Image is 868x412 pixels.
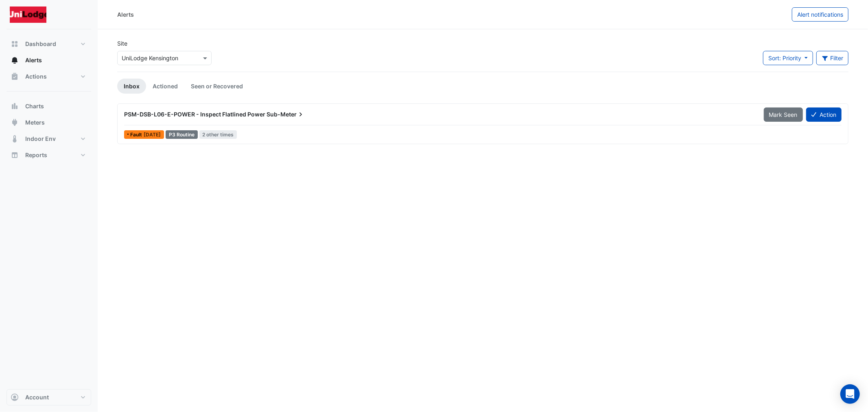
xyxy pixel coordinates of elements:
[11,102,19,110] app-icon: Charts
[130,132,144,137] span: Fault
[10,7,46,23] img: Company Logo
[764,107,803,122] button: Mark Seen
[763,51,813,65] button: Sort: Priority
[7,98,91,114] button: Charts
[797,11,843,18] span: Alert notifications
[7,147,91,163] button: Reports
[146,79,184,94] a: Actioned
[7,68,91,85] button: Actions
[25,102,44,110] span: Charts
[7,36,91,52] button: Dashboard
[267,110,305,118] span: Sub-Meter
[25,40,56,48] span: Dashboard
[25,72,47,81] span: Actions
[7,389,91,405] button: Account
[25,56,42,64] span: Alerts
[11,40,19,48] app-icon: Dashboard
[166,130,198,139] div: P3 Routine
[11,118,19,127] app-icon: Meters
[7,114,91,131] button: Meters
[768,55,801,61] span: Sort: Priority
[806,107,842,122] button: Action
[11,72,19,81] app-icon: Actions
[25,118,45,127] span: Meters
[117,39,127,48] label: Site
[25,135,56,143] span: Indoor Env
[11,135,19,143] app-icon: Indoor Env
[25,393,49,401] span: Account
[184,79,249,94] a: Seen or Recovered
[11,56,19,64] app-icon: Alerts
[816,51,849,65] button: Filter
[792,7,848,22] button: Alert notifications
[11,151,19,159] app-icon: Reports
[7,52,91,68] button: Alerts
[840,384,860,404] div: Open Intercom Messenger
[117,79,146,94] a: Inbox
[199,130,237,139] span: 2 other times
[117,10,134,19] div: Alerts
[144,131,161,138] span: Sun 28-Sep-2025 09:15 AEST
[124,111,265,118] span: PSM-DSB-L06-E-POWER - Inspect Flatlined Power
[769,111,798,118] span: Mark Seen
[7,131,91,147] button: Indoor Env
[25,151,47,159] span: Reports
